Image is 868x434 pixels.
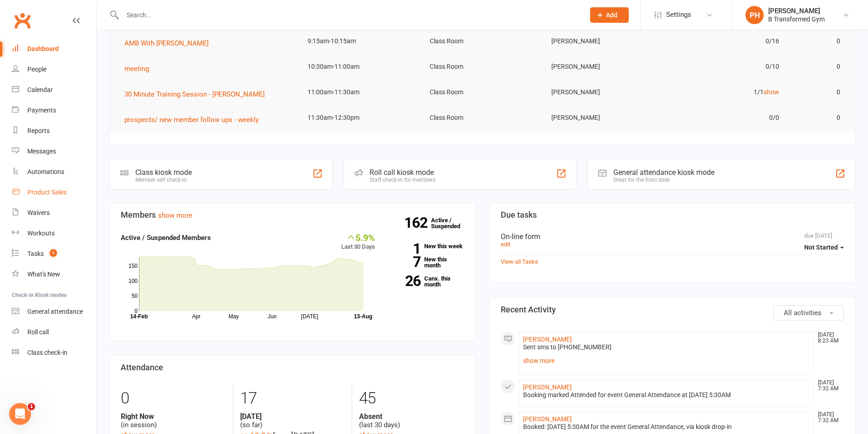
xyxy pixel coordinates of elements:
input: Search... [120,9,578,21]
div: (so far) [240,412,345,429]
a: Calendar [12,80,96,100]
div: Class kiosk mode [135,168,192,177]
a: 26Canx. this month [389,276,464,287]
td: 0/16 [665,31,787,52]
td: Class Room [421,56,544,77]
span: prospects/ new member follow ups - weekly [124,116,259,124]
div: Waivers [27,209,50,216]
a: General attendance kiosk mode [12,301,96,322]
a: What's New [12,264,96,285]
time: [DATE] 8:23 AM [813,332,843,344]
button: meeting [124,63,155,74]
td: 9:15am-10:15am [299,31,421,52]
td: 0/0 [665,107,787,128]
td: 0/10 [665,56,787,77]
a: People [12,59,96,80]
td: Class Room [421,107,544,128]
div: People [27,66,46,73]
a: 1New this week [389,243,464,249]
a: Payments [12,100,96,121]
div: Product Sales [27,189,67,196]
div: PH [745,6,764,24]
div: On-line form [501,232,844,241]
strong: Active / Suspended Members [121,234,211,242]
h3: Members [121,210,464,220]
div: Messages [27,148,56,155]
strong: Absent [359,412,464,421]
span: meeting [124,65,149,73]
div: Dashboard [27,45,59,52]
div: Tasks [27,250,44,257]
a: Reports [12,121,96,141]
td: 0 [787,31,848,52]
a: Waivers [12,203,96,223]
td: Class Room [421,82,544,103]
div: Roll call [27,328,49,336]
span: AMB With [PERSON_NAME] [124,39,209,47]
div: Payments [27,107,56,114]
a: [PERSON_NAME] [523,336,572,343]
span: Sent sms to [PHONE_NUMBER] [523,343,611,351]
a: Dashboard [12,39,96,59]
a: 162Active / Suspended [431,210,471,236]
strong: [DATE] [240,412,345,421]
div: Member self check-in [135,177,192,183]
a: edit [501,241,510,248]
div: [PERSON_NAME] [768,7,825,15]
a: [PERSON_NAME] [523,383,572,391]
div: (in session) [121,412,226,429]
button: 30 Minute Training Session - [PERSON_NAME] [124,89,271,100]
td: [PERSON_NAME] [543,56,665,77]
h3: Attendance [121,363,464,372]
td: 11:00am-11:30am [299,82,421,103]
div: Great for the front desk [613,177,714,183]
a: show more [523,354,810,367]
span: 1 [28,403,35,410]
div: Last 30 Days [341,232,375,252]
div: General attendance [27,308,83,315]
button: All activities [773,305,844,321]
div: What's New [27,271,60,278]
strong: 7 [389,255,421,269]
button: Not Started [804,239,844,255]
td: 11:30am-12:30pm [299,107,421,128]
button: AMB With [PERSON_NAME] [124,38,215,49]
div: (last 30 days) [359,412,464,429]
span: Not Started [804,244,838,251]
a: Product Sales [12,182,96,203]
td: [PERSON_NAME] [543,31,665,52]
div: 45 [359,385,464,412]
span: Settings [666,5,691,25]
div: Reports [27,127,50,134]
div: Calendar [27,86,53,93]
span: 30 Minute Training Session - [PERSON_NAME] [124,90,265,98]
strong: 26 [389,274,421,288]
strong: 162 [404,216,431,230]
div: 5.9% [341,232,375,242]
strong: 1 [389,242,421,255]
td: 0 [787,82,848,103]
h3: Due tasks [501,210,844,220]
div: Class check-in [27,349,67,356]
span: Add [606,11,617,19]
div: Booked: [DATE] 5:30AM for the event General Attendance, via kiosk drop-in [523,423,810,431]
h3: Recent Activity [501,305,844,314]
td: Class Room [421,31,544,52]
div: B Transformed Gym [768,15,825,23]
a: Roll call [12,322,96,342]
a: [PERSON_NAME] [523,415,572,423]
a: Clubworx [11,9,34,32]
button: Add [590,7,629,23]
span: All activities [784,309,822,317]
a: Messages [12,141,96,162]
time: [DATE] 7:32 AM [813,380,843,392]
td: 0 [787,107,848,128]
div: Staff check-in for members [370,177,436,183]
a: Automations [12,162,96,182]
strong: Right Now [121,412,226,421]
div: Automations [27,168,64,175]
a: Workouts [12,223,96,244]
a: Class kiosk mode [12,342,96,363]
div: Booking marked Attended for event General Attendance at [DATE] 5:30AM [523,391,810,399]
time: [DATE] 7:32 AM [813,412,843,424]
